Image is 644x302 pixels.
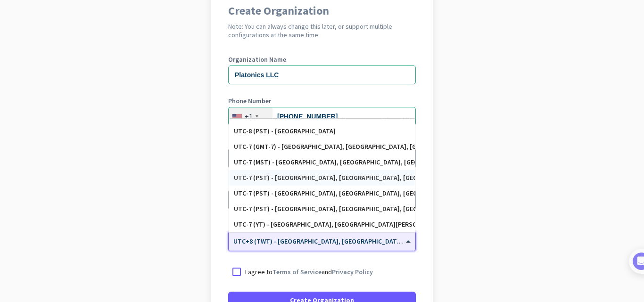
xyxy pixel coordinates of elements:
[228,5,416,16] h1: Create Organization
[234,158,410,166] div: UTC-7 (MST) - [GEOGRAPHIC_DATA], [GEOGRAPHIC_DATA], [GEOGRAPHIC_DATA], [PERSON_NAME]
[228,65,416,84] input: What is the name of your organization?
[228,98,416,104] label: Phone Number
[228,107,416,126] input: 201-555-0123
[234,174,410,182] div: UTC-7 (PST) - [GEOGRAPHIC_DATA], [GEOGRAPHIC_DATA], [GEOGRAPHIC_DATA][PERSON_NAME], [GEOGRAPHIC_D...
[332,268,373,276] a: Privacy Policy
[234,189,410,197] div: UTC-7 (PST) - [GEOGRAPHIC_DATA], [GEOGRAPHIC_DATA], [GEOGRAPHIC_DATA], [PERSON_NAME]
[234,205,410,213] div: UTC-7 (PST) - [GEOGRAPHIC_DATA], [GEOGRAPHIC_DATA], [GEOGRAPHIC_DATA], [GEOGRAPHIC_DATA]
[228,139,297,146] label: Organization language
[229,119,415,232] div: Options List
[234,143,410,151] div: UTC-7 (GMT-7) - [GEOGRAPHIC_DATA], [GEOGRAPHIC_DATA], [GEOGRAPHIC_DATA][PERSON_NAME], [GEOGRAPHIC...
[228,56,416,63] label: Organization Name
[228,22,416,39] h2: Note: You can always change this later, or support multiple configurations at the same time
[228,222,416,229] label: Organization Time Zone
[228,180,416,187] label: Organization Size (Optional)
[234,220,410,229] div: UTC-7 (YT) - [GEOGRAPHIC_DATA], [GEOGRAPHIC_DATA][PERSON_NAME]
[234,127,410,135] div: UTC-8 (PST) - [GEOGRAPHIC_DATA]
[245,112,253,121] div: +1
[272,268,322,276] a: Terms of Service
[245,267,373,277] p: I agree to and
